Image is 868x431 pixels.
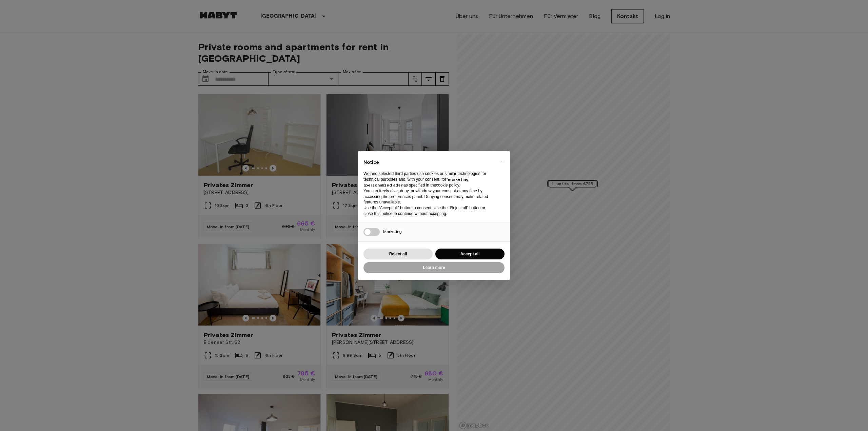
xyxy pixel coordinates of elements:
[363,249,433,260] button: Reject all
[363,177,469,188] strong: “marketing (personalized ads)”
[500,158,502,166] span: ×
[363,159,494,166] h2: Notice
[363,205,494,217] p: Use the “Accept all” button to consent. Use the “Reject all” button or close this notice to conti...
[496,156,507,167] button: Close this notice
[383,229,402,234] span: Marketing
[363,262,505,273] button: Learn more
[435,249,505,260] button: Accept all
[363,188,494,205] p: You can freely give, deny, or withdraw your consent at any time by accessing the preferences pane...
[363,171,494,188] p: We and selected third parties use cookies or similar technologies for technical purposes and, wit...
[436,183,459,188] a: cookie policy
